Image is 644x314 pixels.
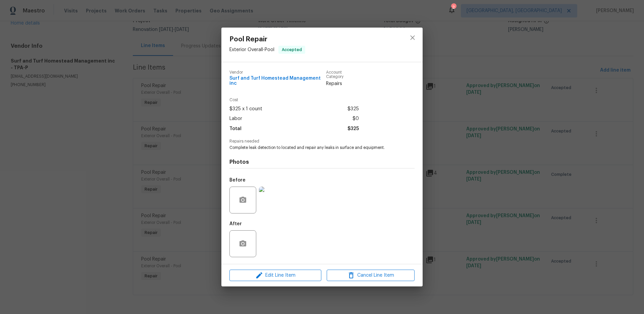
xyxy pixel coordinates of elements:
span: Accepted [279,46,305,53]
span: Exterior Overall - Pool [229,47,274,52]
button: close [405,30,421,46]
span: $325 x 1 count [229,104,262,114]
button: Cancel Line Item [327,270,415,281]
span: Labor [229,114,242,124]
span: Repairs needed [229,139,415,144]
h5: After [229,222,242,226]
div: 2 [451,4,456,11]
span: Total [229,124,241,134]
span: Surf and Turf Homestead Management inc [229,76,326,86]
span: Account Category [326,70,359,79]
span: $0 [353,114,359,124]
h4: Photos [229,159,415,165]
span: Pool Repair [229,36,305,43]
span: Cost [229,98,359,102]
span: Cancel Line Item [329,271,413,280]
span: Repairs [326,80,359,87]
span: $325 [347,104,359,114]
span: $325 [347,124,359,134]
button: Edit Line Item [229,270,321,281]
span: Vendor [229,70,326,75]
h5: Before [229,178,246,183]
span: Edit Line Item [231,271,319,280]
span: Complete leak detection to located and repair any leaks in surface and equipment. [229,145,396,151]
